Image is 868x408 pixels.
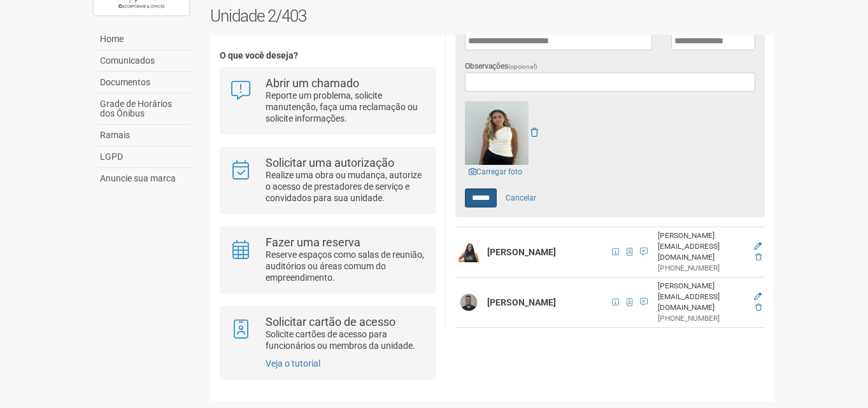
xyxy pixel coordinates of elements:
a: Fazer uma reserva Reserve espaços como salas de reunião, auditórios ou áreas comum do empreendime... [230,237,425,283]
a: Carregar foto [465,165,526,179]
div: [PERSON_NAME][EMAIL_ADDRESS][DOMAIN_NAME] [658,230,746,263]
a: Ramais [97,125,191,146]
img: GetFile [465,101,529,165]
a: Solicitar uma autorização Realize uma obra ou mudança, autorize o acesso de prestadores de serviç... [230,157,425,204]
h2: Unidade 2/403 [210,6,775,25]
strong: Abrir um chamado [266,76,359,90]
a: Grade de Horários dos Ônibus [97,94,191,125]
a: Excluir membro [755,253,762,262]
img: user.png [459,242,479,262]
span: (opcional) [508,63,537,70]
a: Abrir um chamado Reporte um problema, solicite manutenção, faça uma reclamação ou solicite inform... [230,78,425,124]
a: Remover [530,127,538,137]
a: Documentos [97,72,191,94]
label: Observações [465,60,537,73]
p: Realize uma obra ou mudança, autorize o acesso de prestadores de serviço e convidados para sua un... [266,169,425,204]
div: [PERSON_NAME][EMAIL_ADDRESS][DOMAIN_NAME] [658,281,746,313]
a: Anuncie sua marca [97,168,191,189]
a: Veja o tutorial [266,358,320,369]
strong: Solicitar uma autorização [266,156,394,169]
p: Solicite cartões de acesso para funcionários ou membros da unidade. [266,328,425,351]
strong: Solicitar cartão de acesso [266,315,395,328]
h4: O que você deseja? [220,51,436,60]
div: [PHONE_NUMBER] [658,263,746,274]
strong: [PERSON_NAME] [487,247,556,257]
img: user.png [459,292,479,313]
a: Editar membro [754,242,762,251]
a: Comunicados [97,50,191,72]
a: Excluir membro [755,303,762,312]
a: Cancelar [499,188,543,208]
a: Solicitar cartão de acesso Solicite cartões de acesso para funcionários ou membros da unidade. [230,316,425,351]
a: LGPD [97,146,191,168]
strong: [PERSON_NAME] [487,297,556,307]
p: Reserve espaços como salas de reunião, auditórios ou áreas comum do empreendimento. [266,249,425,283]
a: Editar membro [754,292,762,301]
div: [PHONE_NUMBER] [658,313,746,324]
strong: Fazer uma reserva [266,236,360,249]
a: Home [97,29,191,50]
p: Reporte um problema, solicite manutenção, faça uma reclamação ou solicite informações. [266,90,425,124]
